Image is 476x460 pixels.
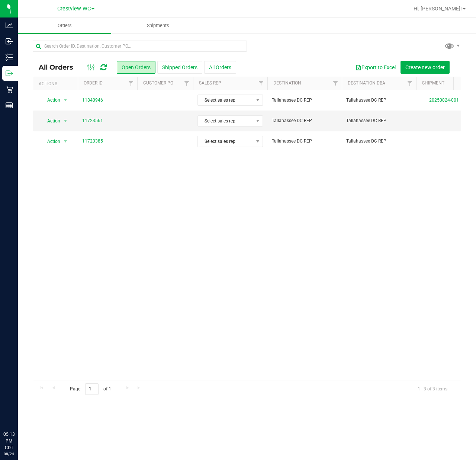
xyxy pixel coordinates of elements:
[6,86,13,93] inline-svg: Retail
[41,95,61,105] span: Action
[405,64,445,70] span: Create new order
[204,61,236,74] button: All Orders
[157,61,202,74] button: Shipped Orders
[85,383,99,395] input: 1
[346,117,412,124] span: Tallahassee DC REP
[39,81,75,86] div: Actions
[198,95,253,105] span: Select sales rep
[6,22,13,29] inline-svg: Analytics
[82,97,103,104] a: 11840946
[429,98,459,103] a: 20250824-001
[137,22,179,29] span: Shipments
[84,80,103,86] a: Order ID
[412,383,453,394] span: 1 - 3 of 3 items
[33,41,247,52] input: Search Order ID, Destination, Customer PO...
[125,77,137,90] a: Filter
[64,383,117,395] span: Page of 1
[198,136,253,147] span: Select sales rep
[57,6,91,12] span: Crestview WC
[82,138,103,145] a: 11723385
[272,138,337,145] span: Tallahassee DC REP
[346,138,412,145] span: Tallahassee DC REP
[61,116,70,126] span: select
[272,117,337,124] span: Tallahassee DC REP
[181,77,193,90] a: Filter
[143,80,173,86] a: Customer PO
[18,18,111,33] a: Orders
[39,63,81,71] span: All Orders
[422,80,444,86] a: Shipment
[6,38,13,45] inline-svg: Inbound
[6,70,13,77] inline-svg: Outbound
[3,431,15,451] p: 05:13 PM CDT
[404,77,416,90] a: Filter
[401,61,450,74] button: Create new order
[7,400,30,423] iframe: Resource center
[41,136,61,147] span: Action
[414,6,462,12] span: Hi, [PERSON_NAME]!
[117,61,155,74] button: Open Orders
[82,117,103,124] a: 11723561
[199,80,221,86] a: Sales Rep
[61,95,70,105] span: select
[346,97,412,104] span: Tallahassee DC REP
[3,451,15,457] p: 08/24
[41,116,61,126] span: Action
[351,61,401,74] button: Export to Excel
[348,80,385,86] a: Destination DBA
[255,77,267,90] a: Filter
[273,80,301,86] a: Destination
[111,18,205,33] a: Shipments
[329,77,342,90] a: Filter
[272,97,337,104] span: Tallahassee DC REP
[6,54,13,61] inline-svg: Inventory
[198,116,253,126] span: Select sales rep
[6,102,13,109] inline-svg: Reports
[48,22,82,29] span: Orders
[61,136,70,147] span: select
